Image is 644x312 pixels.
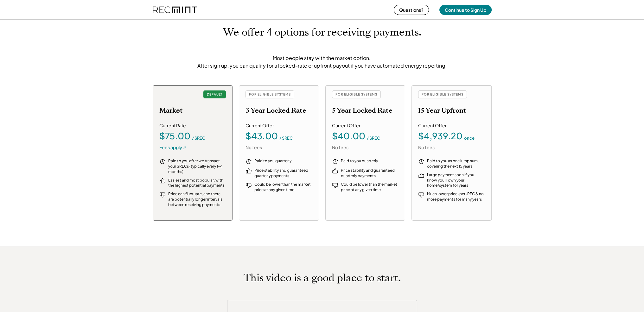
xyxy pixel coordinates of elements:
div: Current Offer [332,123,360,129]
img: recmint-logotype%403x%20%281%29.jpeg [153,1,197,18]
div: Price stability and guaranteed quarterly payments [254,168,312,179]
div: Much lower price-per-REC & no more payments for many years [427,191,485,202]
div: Paid to you after we transact your SRECs (typically every 1-4 months) [168,158,226,174]
div: Current Offer [418,123,447,129]
div: $75.00 [159,131,190,140]
div: FOR ELIGIBLE SYSTEMS [418,90,467,98]
div: / SREC [367,136,380,140]
div: Current Rate [159,123,186,129]
div: FOR ELIGIBLE SYSTEMS [332,90,381,98]
div: DEFAULT [203,90,226,98]
div: No fees [245,144,262,151]
h2: 15 Year Upfront [418,106,466,115]
div: $40.00 [332,131,365,140]
div: Paid to you as one lump sum, covering the next 15 years [427,158,485,169]
div: Current Offer [245,123,274,129]
div: Could be lower than the market price at any given time [254,182,312,193]
div: Could be lower than the market price at any given time [341,182,399,193]
h2: 5 Year Locked Rate [332,106,392,115]
div: $4,939.20 [418,131,462,140]
div: Most people stay with the market option. After sign up, you can qualify for a locked-rate or upfr... [195,54,449,70]
div: / SREC [192,136,205,140]
div: Fees apply ↗ [159,144,187,151]
div: Paid to you quarterly [254,158,312,164]
div: Price can fluctuate, and there are potentially longer intervals between receiving payments [168,191,226,207]
h2: Market [159,106,183,115]
button: Continue to Sign Up [439,5,492,15]
div: No fees [332,144,348,151]
div: Price stability and guaranteed quarterly payments [341,168,399,179]
div: Large payment soon if you know you'll own your home/system for years [427,172,485,188]
div: Easiest and most popular, with the highest potential payments [168,178,226,189]
button: Questions? [394,5,429,15]
div: / SREC [279,136,293,140]
div: Paid to you quarterly [341,158,399,164]
h1: This video is a good place to start. [244,272,401,284]
div: $43.00 [245,131,278,140]
div: No fees [418,144,435,151]
div: once [464,136,475,140]
h1: We offer 4 options for receiving payments. [223,26,421,38]
h2: 3 Year Locked Rate [245,106,306,115]
div: FOR ELIGIBLE SYSTEMS [245,90,294,98]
